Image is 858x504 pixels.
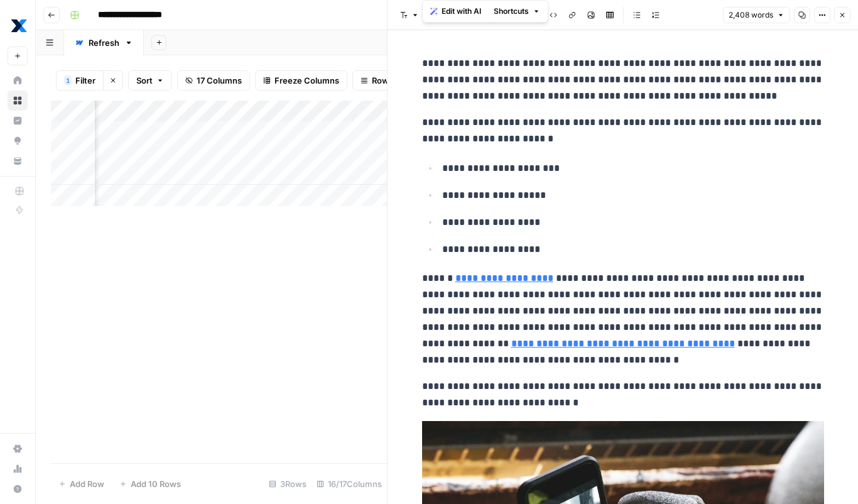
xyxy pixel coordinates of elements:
button: Shortcuts [489,3,545,19]
span: Add Row [70,478,104,490]
span: Edit with AI [442,6,481,17]
button: Add 10 Rows [112,474,188,494]
div: Refresh [89,36,119,49]
span: Add 10 Rows [131,478,181,490]
a: Settings [8,439,28,459]
a: Refresh [64,30,144,55]
a: Your Data [8,151,28,171]
div: 16/17 Columns [312,474,387,494]
img: MaintainX Logo [8,14,30,37]
a: Opportunities [8,131,28,151]
a: Usage [8,459,28,479]
span: 1 [66,75,70,85]
button: 17 Columns [177,70,250,90]
button: Edit with AI [425,3,486,19]
button: Row Height [352,70,425,90]
span: Row Height [372,74,417,87]
button: Help + Support [8,479,28,499]
button: Freeze Columns [255,70,347,90]
div: 3 Rows [264,474,312,494]
span: 17 Columns [197,74,242,87]
span: 2,408 words [729,9,773,21]
a: Insights [8,111,28,131]
span: Freeze Columns [274,74,339,87]
span: Sort [136,74,153,87]
button: Sort [128,70,172,90]
button: 1Filter [56,70,103,90]
span: Shortcuts [494,6,529,17]
button: Workspace: MaintainX [8,10,28,41]
div: 1 [64,75,72,85]
a: Browse [8,90,28,111]
button: Add Row [51,474,112,494]
button: 2,408 words [723,7,790,23]
span: Filter [75,74,95,87]
a: Home [8,70,28,90]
